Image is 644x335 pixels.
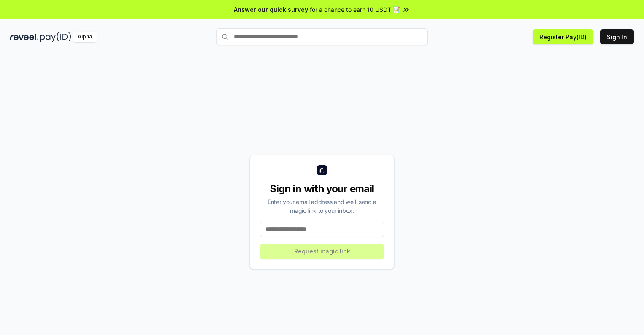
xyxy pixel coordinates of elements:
div: Sign in with your email [260,182,384,196]
img: logo_small [317,165,327,175]
div: Enter your email address and we’ll send a magic link to your inbox. [260,197,384,215]
div: Alpha [73,32,97,42]
button: Register Pay(ID) [533,29,593,44]
button: Sign In [600,29,634,44]
img: reveel_dark [10,32,38,42]
span: Answer our quick survey [234,5,308,14]
img: pay_id [40,32,71,42]
span: for a chance to earn 10 USDT 📝 [310,5,400,14]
